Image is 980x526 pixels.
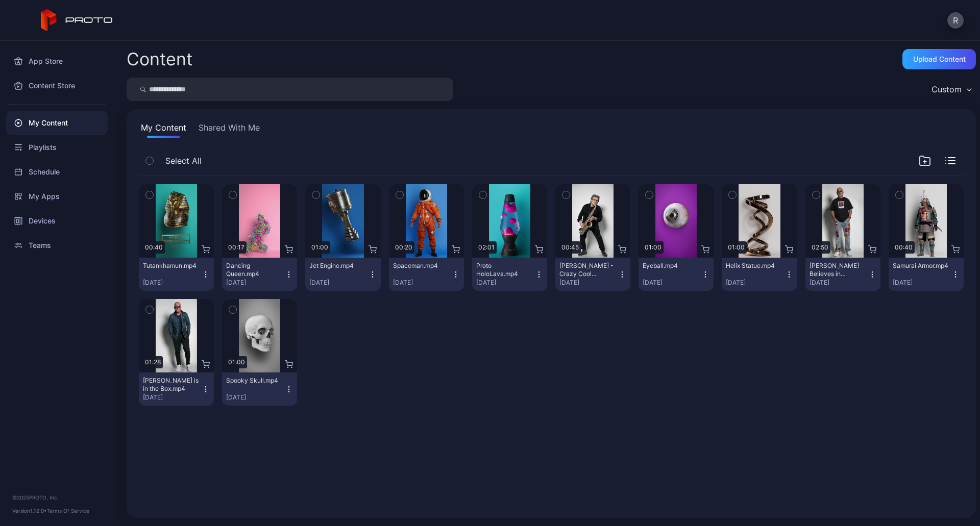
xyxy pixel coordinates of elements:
a: Content Store [6,73,108,98]
div: Scott Page - Crazy Cool Technology.mp4 [559,262,616,278]
div: [DATE] [559,279,618,287]
button: Proto HoloLava.mp4[DATE] [472,258,547,291]
button: Spooky Skull.mp4[DATE] [222,372,297,406]
button: R [947,12,964,29]
a: Devices [6,209,108,233]
div: Howie Mandel is in the Box.mp4 [143,377,199,393]
div: Proto HoloLava.mp4 [476,262,532,278]
div: Jet Engine.mp4 [309,262,365,270]
button: Eyeball.mp4[DATE] [639,258,714,291]
button: Samurai Armor.mp4[DATE] [889,258,964,291]
button: Shared With Me [197,121,262,138]
div: [DATE] [810,279,868,287]
button: Tutankhamun.mp4[DATE] [139,258,214,291]
div: [DATE] [893,279,951,287]
div: Helix Statue.mp4 [726,262,782,270]
div: Upload Content [913,55,966,63]
div: [DATE] [643,279,701,287]
div: Content [127,51,192,68]
div: Dancing Queen.mp4 [226,262,282,278]
button: Jet Engine.mp4[DATE] [305,258,380,291]
button: My Content [139,121,188,138]
a: Terms Of Service [47,508,89,514]
div: Samurai Armor.mp4 [893,262,949,270]
div: [DATE] [143,279,202,287]
div: [DATE] [476,279,535,287]
div: © 2025 PROTO, Inc. [12,493,102,502]
a: Teams [6,233,108,258]
button: [PERSON_NAME] Believes in Proto.mp4[DATE] [805,258,880,291]
a: My Apps [6,184,108,209]
button: Spaceman.mp4[DATE] [389,258,464,291]
button: Helix Statue.mp4[DATE] [722,258,797,291]
div: [DATE] [226,279,285,287]
a: Schedule [6,160,108,184]
div: [DATE] [309,279,368,287]
button: Dancing Queen.mp4[DATE] [222,258,297,291]
div: Eyeball.mp4 [643,262,699,270]
div: [DATE] [226,393,285,402]
div: [DATE] [143,393,202,402]
button: Upload Content [902,49,976,69]
div: Spooky Skull.mp4 [226,377,282,385]
span: Select All [165,155,202,167]
div: Howie Mandel Believes in Proto.mp4 [810,262,866,278]
span: Version 1.12.0 • [12,508,47,514]
div: [DATE] [393,279,452,287]
button: Custom [926,78,976,101]
a: Playlists [6,135,108,160]
button: [PERSON_NAME] - Crazy Cool Technology.mp4[DATE] [555,258,630,291]
a: App Store [6,49,108,73]
a: My Content [6,111,108,135]
div: [DATE] [726,279,785,287]
div: Custom [932,84,962,94]
div: Tutankhamun.mp4 [143,262,199,270]
div: Spaceman.mp4 [393,262,449,270]
button: [PERSON_NAME] is in the Box.mp4[DATE] [139,372,214,406]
